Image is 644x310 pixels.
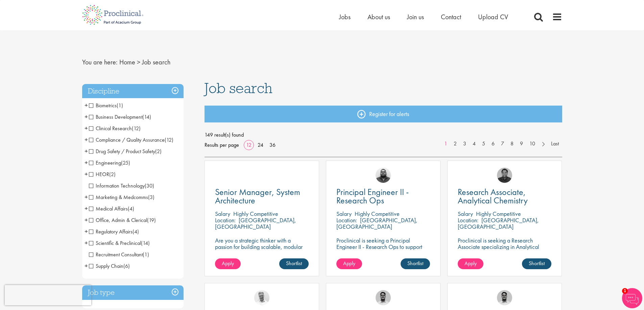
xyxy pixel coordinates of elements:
[89,228,139,235] span: Regulatory Affairs
[205,79,272,97] span: Job search
[89,194,148,201] span: Marketing & Medcomms
[497,168,512,183] a: Mike Raletz
[85,261,88,271] span: +
[89,205,128,212] span: Medical Affairs
[89,182,145,189] span: Information Technology
[128,205,134,212] span: (4)
[458,188,551,205] a: Research Associate, Analytical Chemistry
[450,140,460,148] a: 2
[89,125,132,132] span: Clinical Research
[117,102,123,109] span: (1)
[460,140,470,148] a: 3
[89,251,149,258] span: Recruitment Consultant
[85,112,88,122] span: +
[526,140,539,148] a: 10
[336,188,430,205] a: Principal Engineer II - Research Ops
[401,258,430,269] a: Shortlist
[479,140,488,148] a: 5
[89,125,141,132] span: Clinical Research
[622,288,642,308] img: Chatbot
[355,210,400,218] p: Highly Competitive
[343,260,355,267] span: Apply
[255,141,266,148] a: 24
[458,258,483,269] a: Apply
[205,106,562,122] a: Register for alerts
[85,135,88,145] span: +
[336,186,409,206] span: Principal Engineer II - Research Ops
[82,58,118,66] span: You are here:
[548,140,562,148] a: Last
[85,100,88,110] span: +
[215,216,236,224] span: Location:
[441,12,461,21] a: Contact
[497,290,512,305] img: Timothy Deschamps
[376,290,391,305] a: Timothy Deschamps
[165,136,173,143] span: (12)
[267,141,278,148] a: 36
[85,203,88,214] span: +
[476,210,521,218] p: Highly Competitive
[458,237,551,269] p: Proclinical is seeking a Research Associate specializing in Analytical Chemistry for a contract r...
[119,58,135,66] a: breadcrumb link
[215,258,241,269] a: Apply
[367,12,390,21] a: About us
[132,125,141,132] span: (12)
[336,258,362,269] a: Apply
[233,210,278,218] p: Highly Competitive
[478,12,508,21] a: Upload CV
[89,217,147,224] span: Office, Admin & Clerical
[458,210,473,218] span: Salary
[89,148,155,155] span: Drug Safety / Product Safety
[336,210,352,218] span: Salary
[89,113,142,120] span: Business Development
[85,238,88,248] span: +
[469,140,479,148] a: 4
[622,288,628,294] span: 1
[507,140,517,148] a: 8
[5,285,91,305] iframe: reCAPTCHA
[133,228,139,235] span: (4)
[89,159,121,166] span: Engineering
[89,102,123,109] span: Biometrics
[441,140,451,148] a: 1
[89,148,162,155] span: Drug Safety / Product Safety
[85,158,88,168] span: +
[155,148,162,155] span: (2)
[205,130,562,140] span: 149 result(s) found
[89,171,109,178] span: HEOR
[517,140,526,148] a: 9
[137,58,140,66] span: >
[376,168,391,183] img: Ashley Bennett
[123,262,130,270] span: (6)
[89,217,156,224] span: Office, Admin & Clerical
[254,290,269,305] img: Joshua Bye
[82,285,184,300] h3: Job type
[89,262,123,270] span: Supply Chain
[121,159,130,166] span: (25)
[339,12,351,21] a: Jobs
[89,251,143,258] span: Recruitment Consultant
[147,217,156,224] span: (19)
[89,182,154,189] span: Information Technology
[215,188,309,205] a: Senior Manager, System Architecture
[336,216,418,230] p: [GEOGRAPHIC_DATA], [GEOGRAPHIC_DATA]
[89,113,151,120] span: Business Development
[89,205,134,212] span: Medical Affairs
[82,84,184,98] h3: Discipline
[336,237,430,269] p: Proclinical is seeking a Principal Engineer II - Research Ops to support external engineering pro...
[215,210,230,218] span: Salary
[85,146,88,156] span: +
[85,169,88,179] span: +
[85,192,88,202] span: +
[89,136,165,143] span: Compliance / Quality Assurance
[458,216,478,224] span: Location:
[109,171,116,178] span: (2)
[89,262,130,270] span: Supply Chain
[142,113,151,120] span: (14)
